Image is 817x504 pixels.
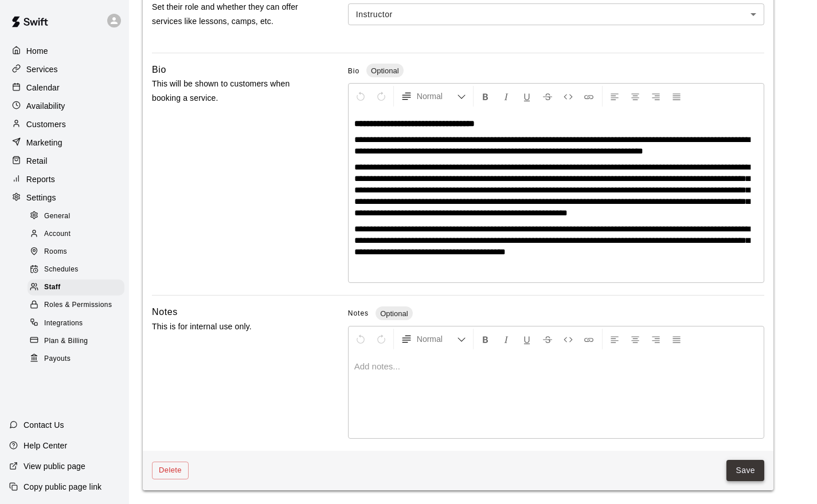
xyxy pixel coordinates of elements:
a: Home [9,42,120,60]
h6: Notes [152,305,178,320]
a: Integrations [28,314,129,332]
span: General [44,211,71,222]
p: Calendar [26,82,60,93]
button: Delete [152,462,189,479]
button: Undo [351,329,370,349]
p: Retail [26,155,48,167]
p: Marketing [26,137,62,148]
button: Formatting Options [396,329,471,349]
div: General [28,208,124,225]
div: Payouts [28,351,124,367]
div: Instructor [348,3,764,25]
p: Reports [26,174,55,185]
button: Formatting Options [396,86,471,107]
p: Home [26,45,48,57]
span: Optional [376,309,412,318]
span: Rooms [44,246,67,258]
span: Payouts [44,353,71,365]
a: Customers [9,116,120,133]
span: Schedules [44,264,79,275]
p: This is for internal use only. [152,320,311,334]
button: Right Align [646,329,666,349]
a: Availability [9,97,120,115]
p: Settings [26,192,56,203]
button: Save [726,460,764,481]
a: General [28,207,129,225]
div: Roles & Permissions [28,297,124,313]
button: Insert Link [579,86,599,107]
button: Format Bold [476,329,495,349]
span: Account [44,229,71,240]
span: Optional [366,66,403,75]
div: Staff [28,279,124,296]
span: Staff [44,282,61,293]
a: Rooms [28,243,129,261]
p: Availability [26,100,65,112]
a: Reports [9,171,120,188]
p: Copy public page link [24,481,101,493]
button: Left Align [605,86,624,107]
span: Integrations [44,318,83,329]
button: Format Underline [517,329,537,349]
button: Format Strikethrough [538,329,557,349]
a: Settings [9,189,120,206]
span: Roles & Permissions [44,300,112,311]
p: View public page [24,460,85,472]
a: Schedules [28,261,129,279]
span: Normal [417,333,457,345]
span: Plan & Billing [44,336,88,347]
h6: Bio [152,62,166,77]
button: Center Align [626,86,645,107]
p: Contact Us [24,419,64,431]
button: Format Bold [476,86,495,107]
p: Help Center [24,440,67,451]
button: Justify Align [667,86,686,107]
p: This will be shown to customers when booking a service. [152,77,311,105]
button: Format Underline [517,86,537,107]
button: Undo [351,86,370,107]
a: Retail [9,152,120,170]
button: Right Align [646,86,666,107]
div: Rooms [28,244,124,260]
span: Normal [417,90,457,102]
button: Insert Code [558,86,578,107]
a: Payouts [28,350,129,368]
p: Customers [26,119,66,130]
p: Services [26,64,58,75]
div: Plan & Billing [28,333,124,349]
a: Marketing [9,134,120,151]
button: Format Italics [497,86,516,107]
a: Calendar [9,79,120,96]
a: Plan & Billing [28,332,129,350]
a: Roles & Permissions [28,297,129,314]
div: Schedules [28,262,124,278]
button: Left Align [605,329,624,349]
span: Notes [348,309,369,317]
a: Account [28,225,129,243]
button: Redo [372,329,391,349]
div: Account [28,226,124,242]
button: Insert Link [579,329,599,349]
a: Staff [28,279,129,297]
span: Bio [348,67,359,75]
button: Insert Code [558,329,578,349]
button: Format Italics [497,329,516,349]
button: Center Align [626,329,645,349]
div: Integrations [28,316,124,332]
a: Services [9,61,120,78]
button: Format Strikethrough [538,86,557,107]
button: Justify Align [667,329,686,349]
button: Redo [372,86,391,107]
